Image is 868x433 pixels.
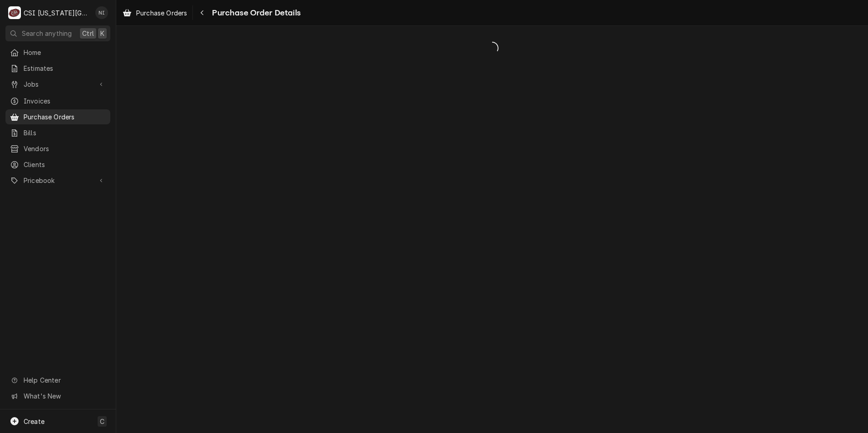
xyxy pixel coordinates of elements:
span: Help Center [24,375,105,385]
a: Purchase Orders [5,109,110,124]
a: Go to Pricebook [5,173,110,188]
a: Vendors [5,141,110,156]
span: Home [24,48,106,57]
span: Ctrl [82,29,94,38]
span: Estimates [24,64,106,73]
a: Clients [5,157,110,172]
a: Purchase Orders [119,5,191,20]
a: Home [5,45,110,60]
span: Loading... [116,39,868,58]
a: Go to Help Center [5,373,110,388]
a: Go to What's New [5,389,110,403]
button: Search anythingCtrlK [5,25,110,41]
a: Estimates [5,61,110,76]
a: Invoices [5,93,110,108]
button: Navigate back [195,5,209,20]
span: Purchase Orders [24,112,106,122]
div: CSI [US_STATE][GEOGRAPHIC_DATA] [24,8,90,18]
span: Vendors [24,144,106,153]
span: Create [24,418,44,425]
span: Invoices [24,96,106,106]
span: What's New [24,391,105,401]
div: CSI Kansas City's Avatar [8,6,21,19]
span: Jobs [24,79,92,89]
span: C [100,417,104,426]
span: Clients [24,160,106,169]
span: Purchase Order Details [209,7,301,19]
div: C [8,6,21,19]
span: Search anything [22,29,72,38]
a: Go to Jobs [5,77,110,92]
span: K [100,29,104,38]
div: NI [95,6,108,19]
div: Nate Ingram's Avatar [95,6,108,19]
span: Purchase Orders [136,8,187,18]
span: Bills [24,128,106,138]
a: Bills [5,125,110,140]
span: Pricebook [24,176,92,185]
